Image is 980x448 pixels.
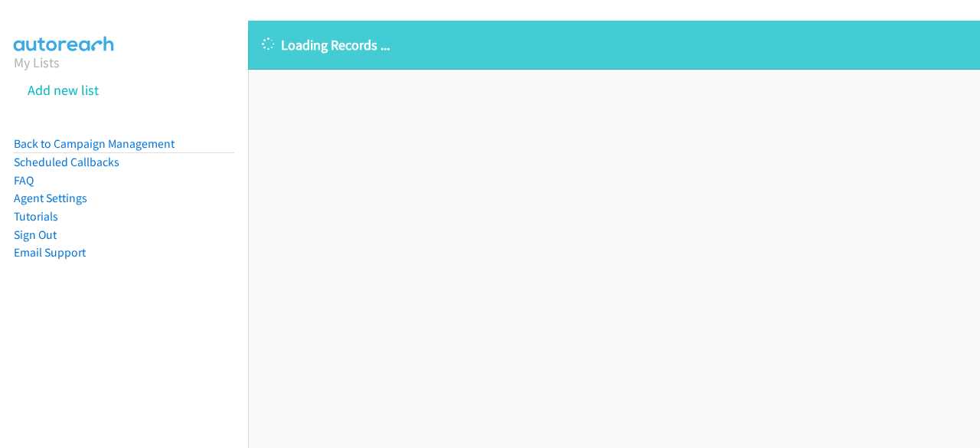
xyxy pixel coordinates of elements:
[14,136,175,151] a: Back to Campaign Management
[262,34,966,55] p: Loading Records ...
[14,227,57,242] a: Sign Out
[14,155,119,169] a: Scheduled Callbacks
[14,191,87,205] a: Agent Settings
[28,81,99,99] a: Add new list
[14,54,60,71] a: My Lists
[14,209,58,224] a: Tutorials
[14,173,34,188] a: FAQ
[14,245,86,260] a: Email Support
